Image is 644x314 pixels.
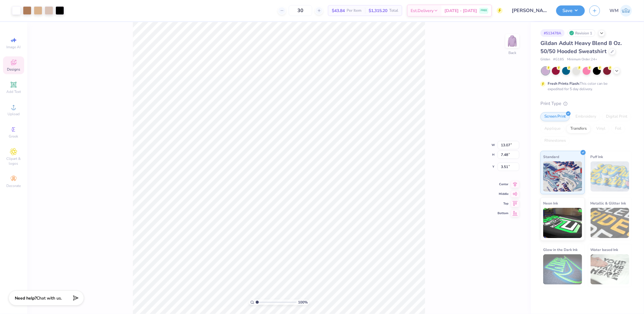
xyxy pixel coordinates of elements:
[7,45,21,49] span: Image AI
[592,124,609,133] div: Vinyl
[498,201,508,206] span: Top
[8,112,20,116] span: Upload
[506,35,518,47] img: Back
[498,192,508,196] span: Middle
[566,124,591,133] div: Transfers
[591,200,626,206] span: Metallic & Glitter Ink
[369,8,387,14] span: $1,315.20
[591,161,630,192] img: Puff Ink
[540,136,570,145] div: Rhinestones
[591,246,618,253] span: Water based Ink
[9,134,18,139] span: Greek
[543,246,578,253] span: Glow in the Dark Ink
[543,254,582,284] img: Glow in the Dark Ink
[620,5,632,17] img: Wilfredo Manabat
[572,112,600,121] div: Embroidery
[498,211,508,215] span: Bottom
[611,124,625,133] div: Foil
[567,57,597,62] span: Minimum Order: 24 +
[548,81,622,92] div: This color can be expedited for 5 day delivery.
[540,57,550,62] span: Gildan
[602,112,631,121] div: Digital Print
[543,208,582,238] img: Neon Ink
[610,5,632,17] a: WM
[591,154,603,160] span: Puff Ink
[6,183,21,188] span: Decorate
[553,57,564,62] span: # G185
[6,89,21,94] span: Add Text
[3,156,24,166] span: Clipart & logos
[498,182,508,186] span: Center
[298,300,308,305] span: 100 %
[591,254,630,284] img: Water based Ink
[543,200,558,206] span: Neon Ink
[37,295,62,301] span: Chat with us.
[508,50,516,56] div: Back
[540,40,622,55] span: Gildan Adult Heavy Blend 8 Oz. 50/50 Hooded Sweatshirt
[332,8,345,14] span: $43.84
[540,112,570,121] div: Screen Print
[444,8,477,14] span: [DATE] - [DATE]
[507,5,552,17] input: Untitled Design
[347,8,361,14] span: Per Item
[411,8,434,14] span: Est. Delivery
[556,5,585,16] button: Save
[540,100,632,107] div: Print Type
[591,208,630,238] img: Metallic & Glitter Ink
[481,8,487,13] span: FREE
[540,29,565,37] div: # 513478A
[7,67,20,72] span: Designs
[540,124,565,133] div: Applique
[543,161,582,192] img: Standard
[568,29,595,37] div: Revision 1
[543,154,559,160] span: Standard
[389,8,398,14] span: Total
[289,5,312,16] input: – –
[610,7,619,14] span: WM
[548,81,580,86] strong: Fresh Prints Flash:
[15,295,37,301] strong: Need help?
